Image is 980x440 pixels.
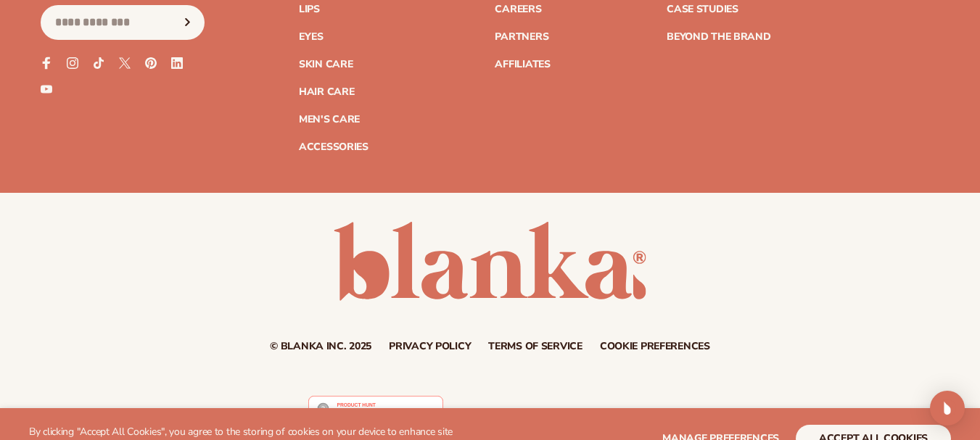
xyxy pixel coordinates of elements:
a: Affiliates [495,59,550,70]
a: Eyes [299,32,324,42]
button: Subscribe [172,5,204,40]
a: Skin Care [299,59,353,70]
a: Hair Care [299,87,354,97]
a: Beyond the brand [667,32,771,42]
a: Accessories [299,142,368,152]
iframe: Customer reviews powered by Trustpilot [454,395,672,433]
small: © Blanka Inc. 2025 [270,339,371,353]
a: Terms of service [488,341,582,352]
a: Partners [495,32,548,42]
a: Lips [299,4,320,14]
a: Privacy policy [389,341,471,352]
a: Case Studies [667,4,738,14]
a: Men's Care [299,115,360,125]
a: Careers [495,4,541,14]
div: Open Intercom Messenger [930,391,965,426]
a: Cookie preferences [600,341,710,352]
img: Blanka - Start a beauty or cosmetic line in under 5 minutes | Product Hunt [308,396,442,425]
